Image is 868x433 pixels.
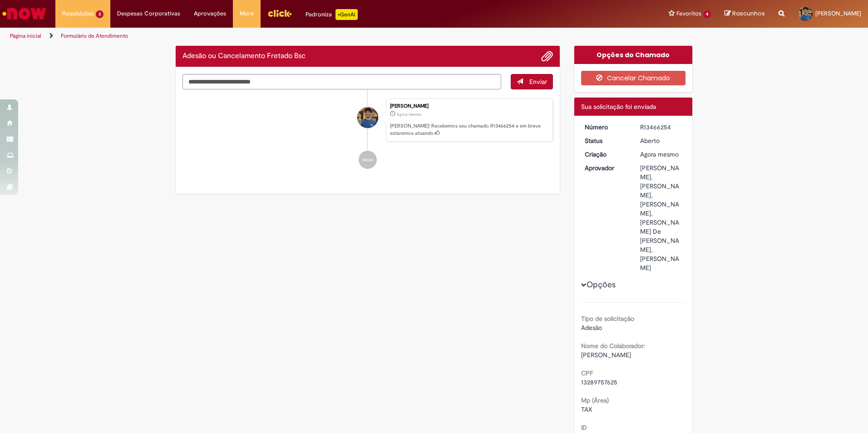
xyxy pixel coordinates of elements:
[390,123,548,137] p: [PERSON_NAME]! Recebemos seu chamado R13466254 e em breve estaremos atuando.
[581,405,592,413] span: TAX
[725,10,765,18] a: Rascunhos
[581,423,587,432] b: ID
[7,28,572,44] ul: Trilhas de página
[511,74,553,89] button: Enviar
[62,9,94,18] span: Requisições
[541,50,553,62] button: Adicionar anexos
[640,163,682,272] div: [PERSON_NAME], [PERSON_NAME], [PERSON_NAME], [PERSON_NAME] De [PERSON_NAME], [PERSON_NAME]
[703,10,711,18] span: 4
[640,150,679,158] time: 01/09/2025 08:30:08
[581,369,593,377] b: CPF
[581,324,602,332] span: Adesão
[267,6,292,20] img: click_logo_yellow_360x200.png
[581,396,609,404] b: Mp (Área)
[182,74,501,89] textarea: Digite sua mensagem aqui...
[357,107,378,128] div: Gilson Pereira Moreira Junior
[581,378,617,386] span: 13289757625
[182,89,553,178] ul: Histórico de tíquete
[578,163,634,172] dt: Aprovador
[581,71,686,85] button: Cancelar Chamado
[732,9,765,18] span: Rascunhos
[676,9,701,18] span: Favoritos
[335,9,358,20] p: +GenAi
[578,123,634,132] dt: Número
[194,9,226,18] span: Aprovações
[815,10,861,17] span: [PERSON_NAME]
[240,9,254,18] span: More
[182,98,553,142] li: Gilson Pereira Moreira Junior
[581,315,634,323] b: Tipo de solicitação
[397,112,421,117] time: 01/09/2025 08:30:08
[581,342,645,350] b: Nome do Colaborador:
[306,9,358,20] div: Padroniza
[390,103,548,109] div: [PERSON_NAME]
[574,46,693,64] div: Opções do Chamado
[397,112,421,117] span: Agora mesmo
[578,136,634,145] dt: Status
[529,78,547,86] span: Enviar
[61,32,128,39] a: Formulário de Atendimento
[640,150,679,158] span: Agora mesmo
[182,52,306,60] h2: Adesão ou Cancelamento Fretado Bsc Histórico de tíquete
[581,351,631,359] span: [PERSON_NAME]
[640,136,682,145] div: Aberto
[117,9,180,18] span: Despesas Corporativas
[640,123,682,132] div: R13466254
[578,150,634,159] dt: Criação
[1,5,48,23] img: ServiceNow
[96,10,104,18] span: 3
[10,32,41,39] a: Página inicial
[581,103,656,111] span: Sua solicitação foi enviada
[640,150,682,159] div: 01/09/2025 08:30:08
